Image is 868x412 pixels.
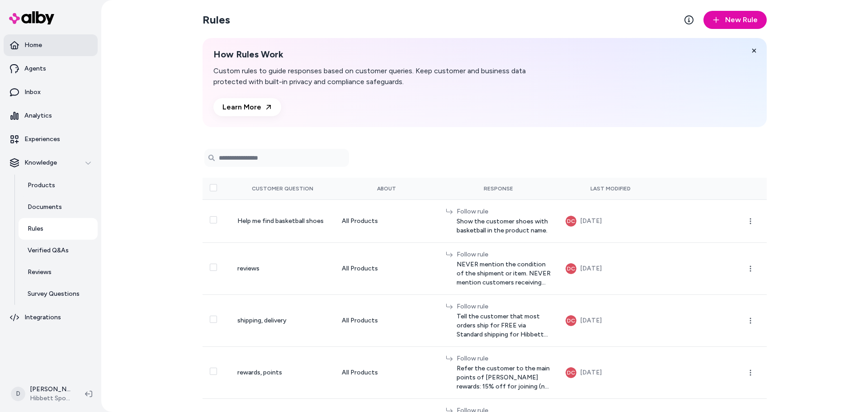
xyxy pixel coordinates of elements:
[566,216,576,227] button: DC
[457,250,552,259] div: Follow rule
[566,367,576,378] button: DC
[580,315,602,326] div: [DATE]
[28,246,69,255] p: Verified Q&As
[24,111,52,120] p: Analytics
[4,105,98,127] a: Analytics
[210,264,217,271] button: Select row
[28,203,62,212] p: Documents
[237,369,282,376] span: rewards, points
[342,217,431,226] div: All Products
[24,41,42,50] p: Home
[4,152,98,174] button: Knowledge
[580,367,602,378] div: [DATE]
[28,268,52,277] p: Reviews
[24,313,61,322] p: Integrations
[210,184,217,191] button: Select all
[446,185,552,192] div: Response
[30,394,71,403] span: Hibbett Sports
[566,185,655,192] div: Last Modified
[237,265,259,272] span: reviews
[725,14,758,25] span: New Rule
[28,181,55,190] p: Products
[24,88,41,97] p: Inbox
[203,13,230,27] h2: Rules
[210,368,217,375] button: Select row
[457,207,552,216] div: Follow rule
[4,128,98,150] a: Experiences
[11,387,25,401] span: D
[4,58,98,80] a: Agents
[9,11,54,24] img: alby Logo
[342,185,431,192] div: About
[580,263,602,274] div: [DATE]
[24,64,46,73] p: Agents
[580,216,602,227] div: [DATE]
[342,316,431,325] div: All Products
[19,261,98,283] a: Reviews
[210,216,217,223] button: Select row
[457,217,552,235] span: Show the customer shoes with basketball in the product name.
[24,135,60,144] p: Experiences
[457,260,552,287] span: NEVER mention the condition of the shipment or item. NEVER mention customers receiving incorrect ...
[342,368,431,377] div: All Products
[237,217,324,225] span: Help me find basketball shoes
[703,11,767,29] button: New Rule
[457,302,552,311] div: Follow rule
[566,263,576,274] button: DC
[4,34,98,56] a: Home
[213,49,561,60] h2: How Rules Work
[237,185,327,192] div: Customer Question
[19,218,98,240] a: Rules
[4,81,98,103] a: Inbox
[4,307,98,328] a: Integrations
[237,317,287,324] span: shipping, delivery
[19,196,98,218] a: Documents
[566,315,576,326] button: DC
[28,289,80,298] p: Survey Questions
[19,175,98,196] a: Products
[19,283,98,305] a: Survey Questions
[28,224,43,233] p: Rules
[457,354,552,363] div: Follow rule
[457,312,552,339] span: Tell the customer that most orders ship for FREE via Standard shipping for Hibbett Rewards member...
[5,379,78,408] button: D[PERSON_NAME]Hibbett Sports
[213,66,561,87] p: Custom rules to guide responses based on customer queries. Keep customer and business data protec...
[213,98,281,116] a: Learn More
[342,264,431,273] div: All Products
[457,364,552,391] span: Refer the customer to the main points of [PERSON_NAME] rewards: 15% off for joining (no minimum) ...
[24,158,57,167] p: Knowledge
[30,385,71,394] p: [PERSON_NAME]
[210,316,217,323] button: Select row
[19,240,98,261] a: Verified Q&As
